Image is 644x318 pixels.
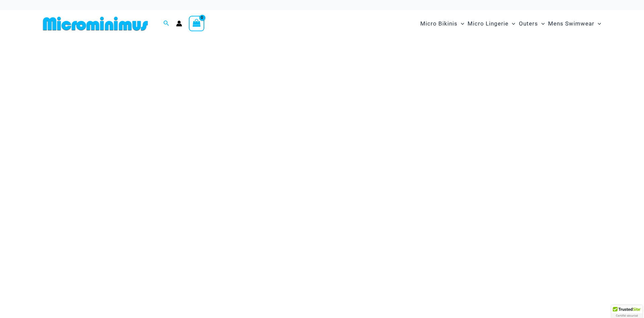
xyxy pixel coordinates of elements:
[594,15,601,32] span: Menu Toggle
[466,13,517,34] a: Micro LingerieMenu ToggleMenu Toggle
[163,19,169,28] a: Search icon link
[546,13,603,34] a: Mens SwimwearMenu ToggleMenu Toggle
[189,16,204,31] a: View Shopping Cart, empty
[611,305,642,318] div: TrustedSite Certified
[458,15,464,32] span: Menu Toggle
[548,15,594,32] span: Mens Swimwear
[419,13,466,34] a: Micro BikinisMenu ToggleMenu Toggle
[176,20,182,27] a: Account icon link
[519,15,538,32] span: Outers
[468,15,508,32] span: Micro Lingerie
[517,13,546,34] a: OutersMenu ToggleMenu Toggle
[418,12,604,35] nav: Site Navigation
[538,15,545,32] span: Menu Toggle
[40,16,151,31] img: MM SHOP LOGO FLAT
[420,15,458,32] span: Micro Bikinis
[508,15,515,32] span: Menu Toggle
